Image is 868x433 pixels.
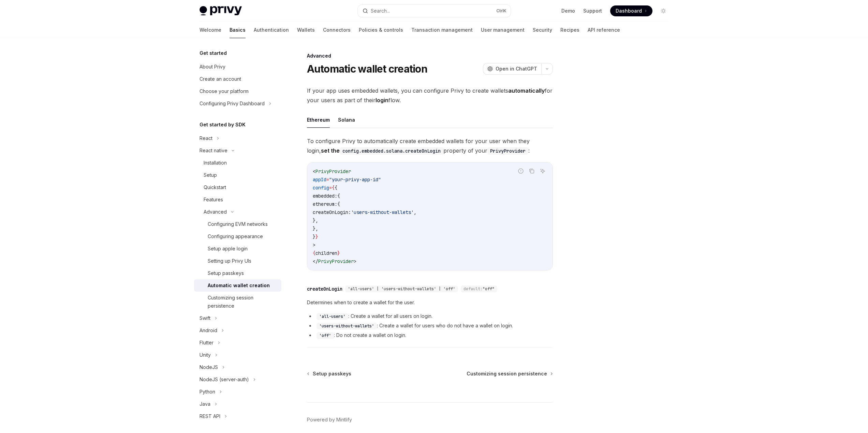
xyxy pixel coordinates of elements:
[204,159,227,167] div: Installation
[313,217,318,223] span: },
[200,400,210,408] div: Java
[313,234,315,240] span: }
[194,85,281,97] a: Choose your platform
[588,22,620,38] a: API reference
[464,286,483,292] span: default:
[315,250,337,256] span: children
[496,8,506,14] span: Ctrl K
[194,194,281,206] a: Features
[340,147,443,155] code: config.embedded.solana.createOnLogin
[313,176,326,183] span: appId
[194,324,281,337] button: Android
[208,269,244,277] div: Setup passkeys
[194,337,281,349] button: Flutter
[313,370,351,377] span: Setup passkeys
[313,258,318,264] span: </
[315,234,318,240] span: }
[359,22,403,38] a: Policies & controls
[483,286,495,292] span: "off"
[194,230,281,243] a: Configuring appearance
[194,312,281,324] button: Swift
[411,22,473,38] a: Transaction management
[313,201,337,207] span: ethereum:
[307,331,553,339] li: : Do not create a wallet on login.
[200,351,211,359] div: Unity
[200,121,246,129] h5: Get started by SDK
[337,193,340,199] span: {
[194,267,281,279] a: Setup passkeys
[200,339,214,347] div: Flutter
[200,6,242,16] img: light logo
[230,22,246,38] a: Basics
[313,168,315,174] span: <
[200,388,215,396] div: Python
[337,201,340,207] span: {
[194,218,281,230] a: Configuring EVM networks
[610,5,652,16] a: Dashboard
[200,99,265,108] div: Configuring Privy Dashboard
[313,185,329,191] span: config
[508,87,545,94] strong: automatically
[658,5,669,16] button: Toggle dark mode
[200,63,225,71] div: About Privy
[538,167,547,175] button: Ask AI
[194,386,281,398] button: Python
[533,22,552,38] a: Security
[560,22,579,38] a: Recipes
[335,185,337,191] span: {
[338,112,355,128] button: Solana
[194,361,281,373] button: NodeJS
[200,22,221,38] a: Welcome
[194,169,281,181] a: Setup
[204,196,223,204] div: Features
[376,97,388,104] strong: login
[583,7,602,14] a: Support
[194,349,281,361] button: Unity
[307,312,553,320] li: : Create a wallet for all users on login.
[200,375,249,384] div: NodeJS (server-auth)
[332,185,335,191] span: {
[307,52,553,59] div: Advanced
[313,242,315,248] span: >
[307,63,427,75] h1: Automatic wallet creation
[307,416,352,423] a: Powered by Mintlify
[208,281,270,290] div: Automatic wallet creation
[527,167,536,175] button: Copy the contents from the code block
[200,87,249,95] div: Choose your platform
[194,97,281,110] button: Configuring Privy Dashboard
[308,370,351,377] a: Setup passkeys
[307,285,342,292] div: createOnLogin
[348,286,455,292] span: 'all-users' | 'users-without-wallets' | 'off'
[208,257,251,265] div: Setting up Privy UIs
[315,168,351,174] span: PrivyProvider
[414,209,416,215] span: ,
[323,22,351,38] a: Connectors
[307,322,553,330] li: : Create a wallet for users who do not have a wallet on login.
[313,209,351,215] span: createOnLogin:
[194,243,281,255] a: Setup apple login
[329,176,381,183] span: "your-privy-app-id"
[371,7,390,15] div: Search...
[318,258,354,264] span: PrivyProvider
[194,292,281,312] a: Customizing session persistence
[200,412,220,420] div: REST API
[204,208,227,216] div: Advanced
[204,183,226,191] div: Quickstart
[317,323,377,329] code: 'users-without-wallets'
[467,370,547,377] span: Customizing session persistence
[307,112,330,128] button: Ethereum
[200,134,212,142] div: React
[194,181,281,194] a: Quickstart
[307,86,553,105] span: If your app uses embedded wallets, you can configure Privy to create wallets for your users as pa...
[194,410,281,422] button: REST API
[194,279,281,292] a: Automatic wallet creation
[616,7,642,14] span: Dashboard
[194,206,281,218] button: Advanced
[200,49,227,57] h5: Get started
[194,144,281,157] button: React native
[487,147,528,155] code: PrivyProvider
[561,7,575,14] a: Demo
[208,232,263,241] div: Configuring appearance
[313,250,315,256] span: {
[194,73,281,85] a: Create an account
